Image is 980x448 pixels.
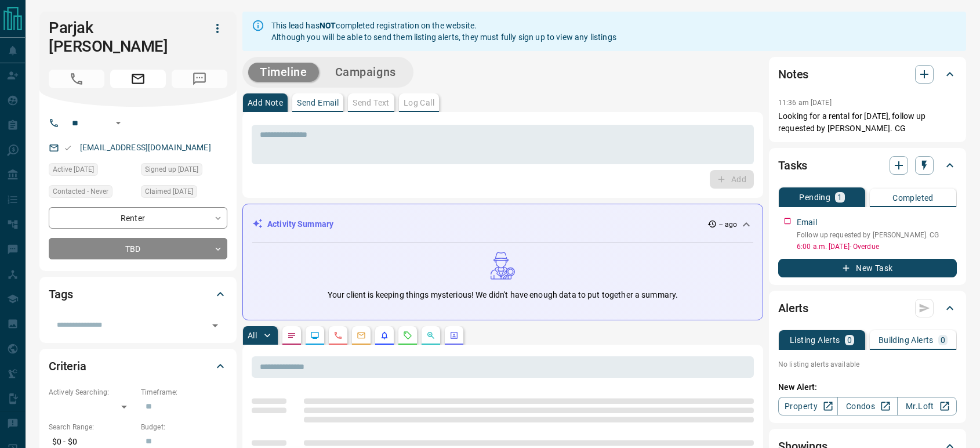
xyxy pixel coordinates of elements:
svg: Lead Browsing Activity [310,331,320,340]
svg: Calls [333,331,343,340]
p: Listing Alerts [790,336,840,344]
h2: Criteria [49,357,86,375]
svg: Agent Actions [449,331,459,340]
p: No listing alerts available [778,359,957,370]
h2: Notes [778,65,808,84]
div: Tue Jul 15 2025 [141,163,227,179]
button: New Task [778,259,957,277]
p: Actively Searching: [49,387,135,398]
svg: Opportunities [426,331,435,340]
div: Tasks [778,151,957,179]
a: Property [778,397,838,416]
span: No Number [172,70,227,88]
p: Follow up requested by [PERSON_NAME]. CG [797,230,957,240]
button: Open [111,116,125,130]
a: Condos [837,397,897,416]
p: Your client is keeping things mysterious! We didn't have enough data to put together a summary. [328,289,678,301]
p: Send Email [297,99,339,107]
p: 11:36 am [DATE] [778,99,832,107]
p: Completed [892,194,934,202]
svg: Emails [357,331,366,340]
div: Tags [49,280,227,308]
svg: Email Valid [64,144,72,152]
div: Alerts [778,294,957,322]
h2: Alerts [778,299,808,317]
span: Claimed [DATE] [145,186,193,197]
p: Add Note [248,99,283,107]
p: Search Range: [49,422,135,432]
p: Budget: [141,422,227,432]
p: All [248,331,257,339]
div: This lead has completed registration on the website. Although you will be able to send them listi... [271,15,616,48]
svg: Listing Alerts [380,331,389,340]
div: Criteria [49,352,227,380]
p: Activity Summary [267,218,333,230]
button: Open [207,317,223,334]
a: Mr.Loft [897,397,957,416]
svg: Notes [287,331,296,340]
h2: Tags [49,285,72,304]
p: Pending [799,193,830,201]
span: Contacted - Never [53,186,108,197]
h1: Parjak [PERSON_NAME] [49,19,190,56]
p: Looking for a rental for [DATE], follow up requested by [PERSON_NAME]. CG [778,110,957,135]
div: TBD [49,238,227,259]
span: Signed up [DATE] [145,164,198,175]
div: Tue Jul 15 2025 [49,163,135,179]
span: Active [DATE] [53,164,94,175]
p: 1 [837,193,842,201]
p: 0 [847,336,852,344]
a: [EMAIL_ADDRESS][DOMAIN_NAME] [80,143,211,152]
p: Timeframe: [141,387,227,398]
p: -- ago [719,219,737,230]
span: Email [110,70,166,88]
div: Activity Summary-- ago [252,214,753,235]
div: Tue Jul 15 2025 [141,185,227,201]
svg: Requests [403,331,412,340]
h2: Tasks [778,156,807,175]
div: Renter [49,207,227,229]
p: 6:00 a.m. [DATE] - Overdue [797,241,957,252]
span: No Number [49,70,104,88]
button: Timeline [248,63,319,82]
p: 0 [941,336,945,344]
div: Notes [778,60,957,88]
button: Campaigns [324,63,408,82]
p: Email [797,216,817,229]
p: New Alert: [778,381,957,393]
strong: NOT [320,21,336,30]
p: Building Alerts [879,336,934,344]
